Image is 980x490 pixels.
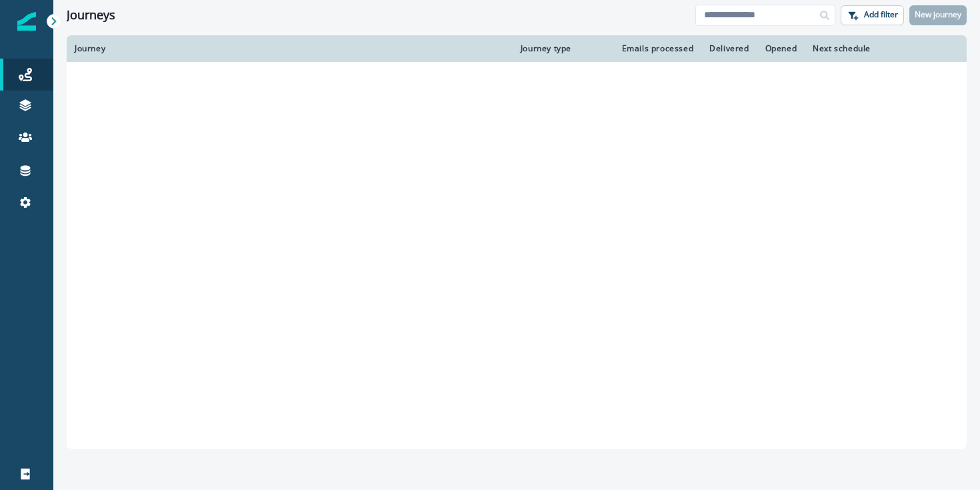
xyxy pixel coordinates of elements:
[618,43,693,54] div: Emails processed
[813,43,926,54] div: Next schedule
[765,43,797,54] div: Opened
[864,10,898,19] p: Add filter
[17,12,36,31] img: Inflection
[709,43,749,54] div: Delivered
[915,10,961,19] p: New journey
[75,43,505,54] div: Journey
[67,8,115,23] h1: Journeys
[841,5,904,25] button: Add filter
[909,5,967,25] button: New journey
[521,43,602,54] div: Journey type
